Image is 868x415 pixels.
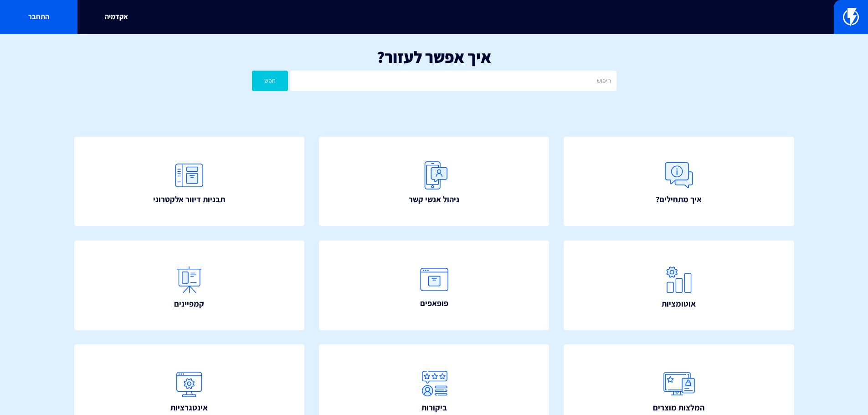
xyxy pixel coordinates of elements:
[564,241,794,330] a: אוטומציות
[14,48,854,66] h1: איך אפשר לעזור?
[653,402,704,414] span: המלצות מוצרים
[662,298,696,310] span: אוטומציות
[290,71,616,91] input: חיפוש
[409,194,459,205] span: ניהול אנשי קשר
[252,71,288,91] button: חפש
[656,194,702,205] span: איך מתחילים?
[319,137,550,226] a: ניהול אנשי קשר
[421,402,447,414] span: ביקורות
[420,297,448,309] span: פופאפים
[319,241,550,330] a: פופאפים
[174,298,204,310] span: קמפיינים
[564,137,794,226] a: איך מתחילים?
[74,137,305,226] a: תבניות דיוור אלקטרוני
[170,402,208,414] span: אינטגרציות
[74,241,305,330] a: קמפיינים
[153,194,225,205] span: תבניות דיוור אלקטרוני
